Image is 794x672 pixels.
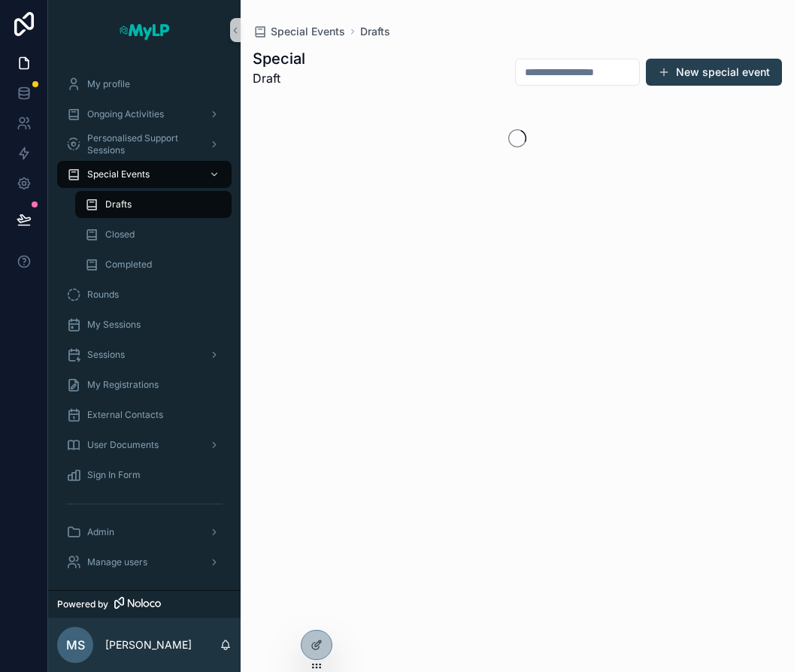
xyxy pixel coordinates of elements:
span: My profile [87,78,130,90]
span: Manage users [87,556,147,568]
a: Drafts [75,191,232,218]
a: My Registrations [57,371,232,398]
p: [PERSON_NAME] [105,637,192,652]
a: My profile [57,71,232,98]
span: MS [66,636,85,654]
a: Closed [75,221,232,248]
span: User Documents [87,439,159,451]
span: Drafts [105,198,132,210]
span: Powered by [57,598,108,610]
a: My Sessions [57,311,232,338]
a: Powered by [48,590,241,618]
a: Completed [75,251,232,278]
a: Manage users [57,549,232,576]
span: My Sessions [87,319,141,331]
img: App logo [118,18,171,42]
span: Rounds [87,289,119,301]
a: Special Events [57,161,232,188]
span: Sign In Form [87,469,141,481]
span: Completed [105,259,152,271]
button: New special event [646,59,782,86]
a: Rounds [57,281,232,308]
a: Ongoing Activities [57,101,232,128]
a: Sessions [57,341,232,368]
a: Personalised Support Sessions [57,131,232,158]
h1: Special [253,48,305,69]
span: Ongoing Activities [87,108,164,120]
span: Special Events [271,24,345,39]
span: Admin [87,526,114,538]
div: scrollable content [48,60,241,590]
a: Sign In Form [57,462,232,489]
span: Closed [105,229,135,241]
p: Draft [253,69,305,87]
a: Admin [57,519,232,546]
span: External Contacts [87,409,163,421]
span: My Registrations [87,379,159,391]
span: Special Events [87,168,150,180]
span: Sessions [87,349,125,361]
a: Special Events [253,24,345,39]
a: User Documents [57,431,232,459]
span: Personalised Support Sessions [87,132,197,156]
a: Drafts [360,24,390,39]
a: External Contacts [57,401,232,428]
